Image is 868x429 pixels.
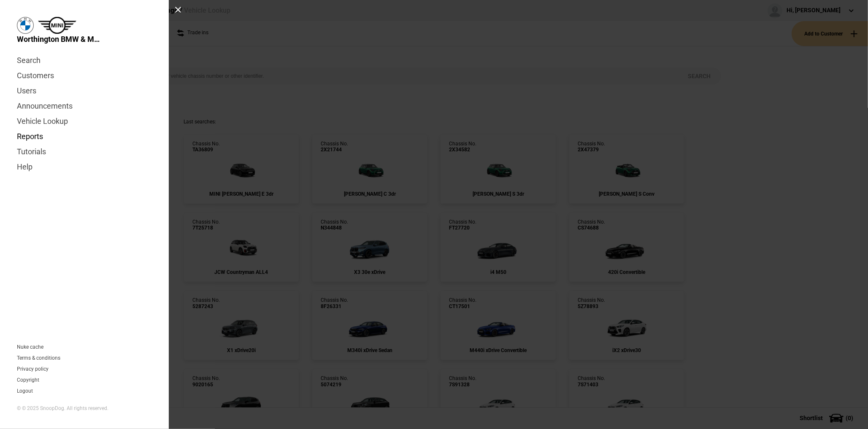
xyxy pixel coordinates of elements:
a: Nuke cache [17,344,43,350]
span: Worthington BMW & MINI Garage [17,34,101,44]
a: Reports [17,129,152,144]
a: Tutorials [17,144,152,159]
a: Search [17,53,152,68]
a: Users [17,83,152,98]
a: Customers [17,68,152,83]
img: mini.png [38,17,76,34]
a: Privacy policy [17,366,49,372]
a: Help [17,159,152,175]
a: Terms & conditions [17,355,60,361]
a: Vehicle Lookup [17,114,152,129]
img: bmw.png [17,17,34,34]
a: Announcements [17,98,152,114]
a: Copyright [17,377,39,383]
button: Logout [17,388,33,393]
div: © © 2025 SnoopDog. All rights reserved. [17,405,152,412]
